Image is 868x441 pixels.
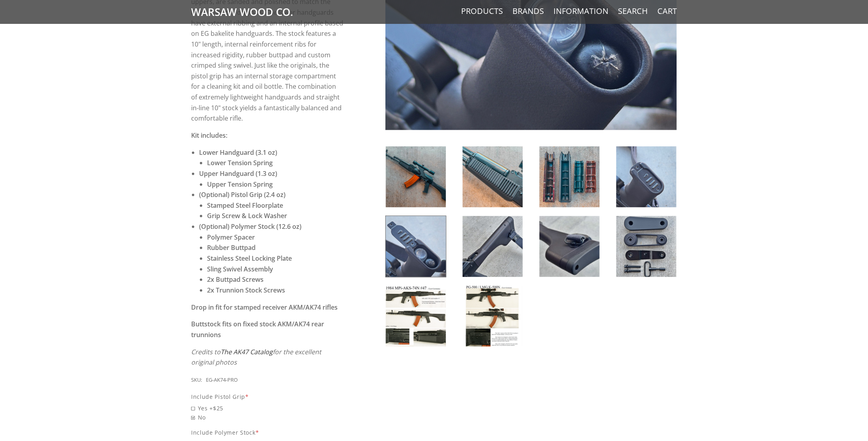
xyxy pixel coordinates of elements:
a: Search [618,6,648,16]
img: East German AK-74 Prototype Furniture [616,216,676,277]
strong: (Optional) Polymer Stock (12.6 oz) [199,222,301,231]
strong: Buttstock fits on fixed stock AKM/AK74 rear trunnions [191,320,324,339]
em: Credits to for the excellent original photos [191,347,321,367]
a: Brands [512,6,544,16]
img: East German AK-74 Prototype Furniture [386,216,446,277]
strong: Stamped Steel Floorplate [207,201,283,210]
strong: Upper Handguard (1.3 oz) [199,169,277,178]
strong: Drop in fit for stamped receiver AKM/AK74 rifles [191,303,338,312]
div: SKU: [191,376,202,384]
img: East German AK-74 Prototype Furniture [540,146,600,207]
img: East German AK-74 Prototype Furniture [616,146,676,207]
strong: Lower Tension Spring [207,158,273,167]
strong: Grip Screw & Lock Washer [207,211,287,220]
strong: Lower Handguard (3.1 oz) [199,148,277,157]
a: Cart [657,6,677,16]
a: The AK47 Catalog [221,347,273,356]
div: EG-AK74-PRO [206,376,238,384]
img: East German AK-74 Prototype Furniture [386,146,446,207]
img: East German AK-74 Prototype Furniture [463,146,523,207]
strong: 2x Trunnion Stock Screws [207,286,285,295]
span: Yes +$25 [191,404,344,413]
strong: (Optional) Pistol Grip (2.4 oz) [199,190,285,199]
strong: Sling Swivel Assembly [207,265,273,273]
a: Information [553,6,608,16]
div: Include Polymer Stock [191,428,344,437]
img: East German AK-74 Prototype Furniture [540,216,600,277]
strong: Upper Tension Spring [207,180,273,189]
strong: 2x Buttpad Screws [207,275,264,284]
strong: Rubber Buttpad [207,243,256,252]
img: East German AK-74 Prototype Furniture [386,286,446,347]
span: No [191,413,344,422]
strong: Stainless Steel Locking Plate [207,254,292,263]
div: Include Pistol Grip [191,392,344,401]
img: East German AK-74 Prototype Furniture [463,216,523,277]
img: East German AK-74 Prototype Furniture [463,286,523,347]
strong: Kit includes: [191,131,227,140]
strong: Polymer Spacer [207,233,255,242]
a: Products [461,6,503,16]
